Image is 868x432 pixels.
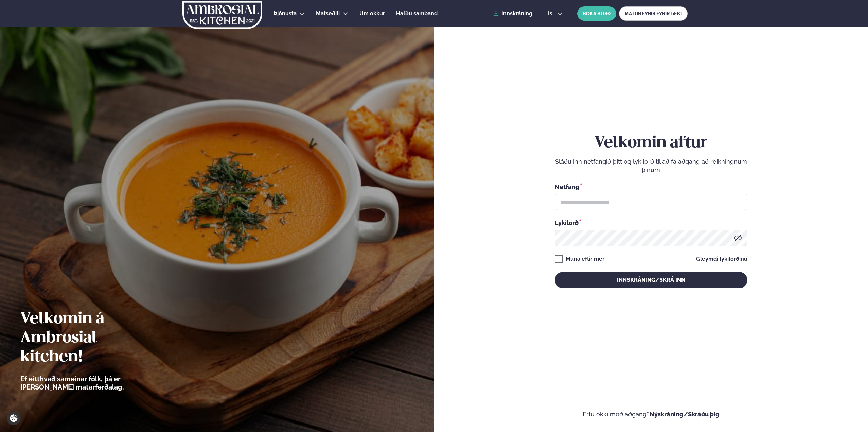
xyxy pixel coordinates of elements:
[555,134,747,153] h2: Velkomin aftur
[7,411,21,425] a: Cookie settings
[577,6,616,21] button: BÓKA BORÐ
[20,310,161,367] h2: Velkomin á Ambrosial kitchen!
[548,11,554,16] span: is
[396,10,438,18] a: Hafðu samband
[555,158,747,174] p: Sláðu inn netfangið þitt og lykilorð til að fá aðgang að reikningnum þínum
[493,11,532,17] a: Innskráning
[619,6,688,21] a: MATUR FYRIR FYRIRTÆKI
[555,182,747,191] div: Netfang
[274,10,297,17] span: Þjónusta
[455,410,848,418] p: Ertu ekki með aðgang?
[316,10,340,17] span: Matseðill
[650,411,720,418] a: Nýskráning/Skráðu þig
[396,10,438,17] span: Hafðu samband
[359,10,385,17] span: Um okkur
[555,218,747,227] div: Lykilorð
[20,375,161,391] p: Ef eitthvað sameinar fólk, þá er [PERSON_NAME] matarferðalag.
[696,256,747,262] a: Gleymdi lykilorðinu
[182,1,263,29] img: logo
[543,11,568,16] button: is
[555,272,747,288] button: Innskráning/Skrá inn
[316,10,340,18] a: Matseðill
[274,10,297,18] a: Þjónusta
[359,10,385,18] a: Um okkur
